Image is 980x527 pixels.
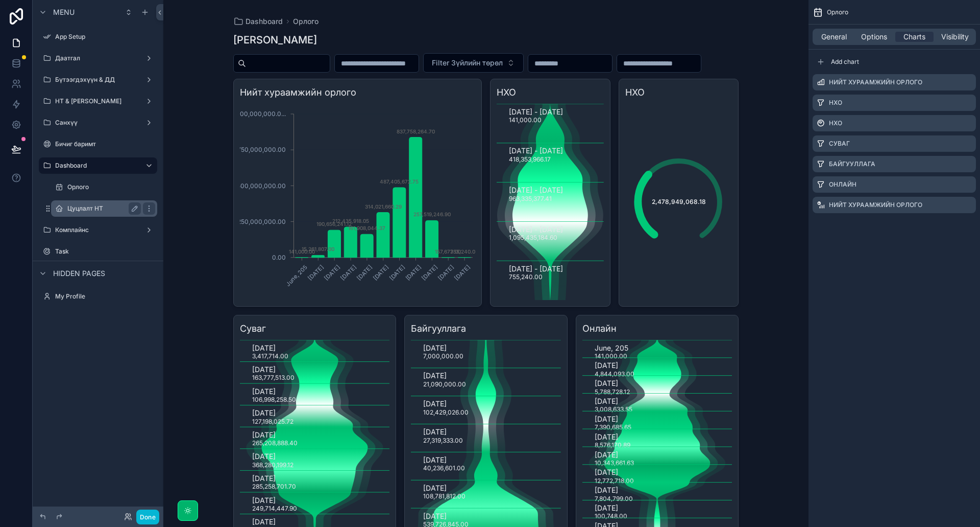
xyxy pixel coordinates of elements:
label: Орлого [67,183,155,191]
label: Task [55,247,155,256]
label: Нийт хураамжийн орлого [829,201,922,209]
label: Нийт хураамжийн орлого [829,78,922,86]
a: Орлого [51,179,157,195]
span: Menu [53,7,75,17]
a: Task [39,243,157,260]
a: Dashboard [39,157,157,174]
span: Visibility [941,32,969,42]
a: Даатгал [39,50,157,66]
label: НХО [829,119,842,127]
label: Онлайн [829,180,856,189]
label: Суваг [829,140,850,148]
a: НТ & [PERSON_NAME] [39,93,157,109]
label: Бүтээгдэхүүн & ДД [55,76,141,84]
span: Charts [903,32,925,42]
span: Hidden pages [53,268,105,279]
a: My Profile [39,288,157,305]
label: My Profile [55,292,155,301]
a: Бүтээгдэхүүн & ДД [39,72,157,88]
label: App Setup [55,33,155,41]
label: Байгууллага [829,160,875,168]
span: Options [861,32,887,42]
a: Бичиг баримт [39,136,157,152]
label: Даатгал [55,54,141,62]
a: App Setup [39,29,157,45]
span: General [821,32,847,42]
label: Dashboard [55,162,137,170]
a: Цуцлалт НТ [51,200,157,217]
a: Комплайнс [39,222,157,238]
label: Цуцлалт НТ [67,204,137,213]
span: Add chart [831,58,859,66]
label: Комплайнс [55,226,141,234]
span: Орлого [827,8,848,16]
label: НХО [829,99,842,107]
a: Санхүү [39,114,157,131]
label: Санхүү [55,119,141,127]
label: НТ & [PERSON_NAME] [55,97,141,105]
button: Done [136,510,159,524]
label: Бичиг баримт [55,140,155,148]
